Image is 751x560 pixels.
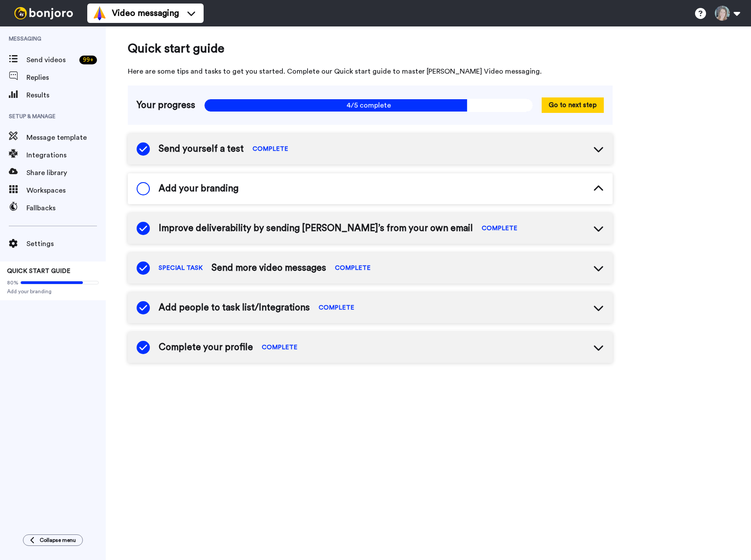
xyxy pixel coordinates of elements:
span: Results [26,90,106,101]
span: SPECIAL TASK [159,264,203,273]
span: Integrations [26,150,106,161]
span: Here are some tips and tasks to get you started. Complete our Quick start guide to master [PERSON... [128,66,613,77]
span: QUICK START GUIDE [7,268,71,274]
span: COMPLETE [482,224,517,233]
img: vm-color.svg [93,6,107,20]
span: Send videos [26,55,76,65]
span: 80% [7,279,19,286]
span: Video messaging [112,7,179,19]
span: Send more video messages [212,261,326,275]
span: Add people to task list/Integrations [159,301,310,314]
span: Quick start guide [128,40,613,57]
span: Your progress [137,99,195,112]
button: Go to next step [542,97,604,113]
span: Add your branding [7,288,99,295]
span: COMPLETE [253,145,288,153]
img: bj-logo-header-white.svg [11,7,77,19]
span: Workspaces [26,185,106,196]
span: Send yourself a test [159,142,244,156]
span: COMPLETE [335,264,371,273]
span: COMPLETE [262,343,297,352]
span: Fallbacks [26,203,106,213]
span: Improve deliverability by sending [PERSON_NAME]’s from your own email [159,222,473,235]
span: Share library [26,168,106,178]
span: 4/5 complete [204,99,533,112]
button: Collapse menu [23,534,83,546]
span: Message template [26,132,106,143]
span: COMPLETE [319,303,354,312]
div: 99 + [79,56,97,64]
span: Settings [26,239,106,249]
span: Collapse menu [40,537,76,544]
span: Add your branding [159,182,238,195]
span: Replies [26,72,106,83]
span: Complete your profile [159,341,253,354]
